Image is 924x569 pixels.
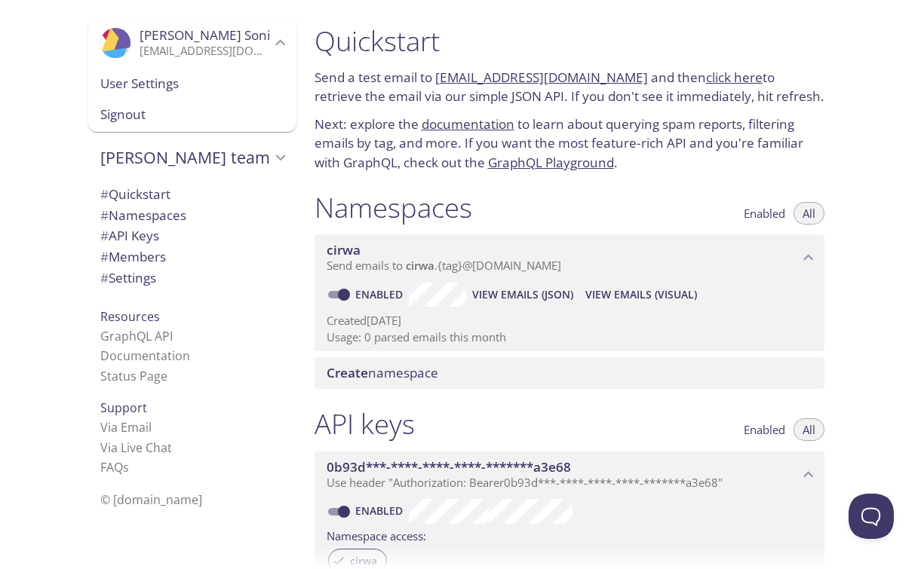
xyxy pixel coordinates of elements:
[100,328,173,344] a: GraphQL API
[140,44,271,59] p: [EMAIL_ADDRESS][DOMAIN_NAME]
[585,286,697,304] span: View Emails (Visual)
[327,524,426,546] label: Namespace access:
[794,418,824,441] button: All
[88,99,296,132] div: Signout
[100,74,284,93] span: User Settings
[735,202,794,225] button: Enabled
[315,24,824,58] h1: Quickstart
[327,241,361,258] span: cirwa
[315,357,824,389] div: Create namespace
[472,286,573,304] span: View Emails (JSON)
[100,399,147,416] span: Support
[327,258,561,273] span: Send emails to . {tag} @[DOMAIN_NAME]
[100,347,190,364] a: Documentation
[88,18,296,68] div: Shaan Soni
[88,246,296,268] div: Members
[100,147,271,168] span: [PERSON_NAME] team
[100,185,170,203] span: Quickstart
[100,368,167,384] a: Status Page
[100,227,109,244] span: #
[100,248,109,265] span: #
[100,491,202,508] span: © [DOMAIN_NAME]
[435,69,648,86] a: [EMAIL_ADDRESS][DOMAIN_NAME]
[579,283,703,307] button: View Emails (Visual)
[140,26,270,44] span: [PERSON_NAME] Soni
[88,68,296,99] div: User Settings
[327,329,812,345] p: Usage: 0 parsed emails this month
[422,115,514,133] a: documentation
[315,191,472,225] h1: Namespaces
[327,364,438,381] span: namespace
[406,258,434,273] span: cirwa
[100,185,109,203] span: #
[327,364,368,381] span: Create
[88,268,296,289] div: Team Settings
[88,138,296,177] div: Shaan's team
[315,234,824,281] div: cirwa namespace
[706,69,763,86] a: click here
[488,154,614,171] a: GraphQL Playground
[88,225,296,246] div: API Keys
[849,494,894,539] iframe: Help Scout Beacon - Open
[88,184,296,205] div: Quickstart
[100,269,109,286] span: #
[466,283,579,307] button: View Emails (JSON)
[353,503,409,518] a: Enabled
[735,418,794,441] button: Enabled
[123,459,129,476] span: s
[315,68,824,106] p: Send a test email to and then to retrieve the email via our simple JSON API. If you don't see it ...
[100,248,166,265] span: Members
[88,205,296,226] div: Namespaces
[100,308,160,325] span: Resources
[100,439,172,456] a: Via Live Chat
[315,407,415,441] h1: API keys
[327,313,812,329] p: Created [DATE]
[100,206,109,224] span: #
[794,202,824,225] button: All
[100,459,129,476] a: FAQ
[353,287,409,301] a: Enabled
[100,227,159,244] span: API Keys
[315,115,824,173] p: Next: explore the to learn about querying spam reports, filtering emails by tag, and more. If you...
[100,419,152,436] a: Via Email
[100,105,284,124] span: Signout
[100,269,156,286] span: Settings
[100,206,186,224] span: Namespaces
